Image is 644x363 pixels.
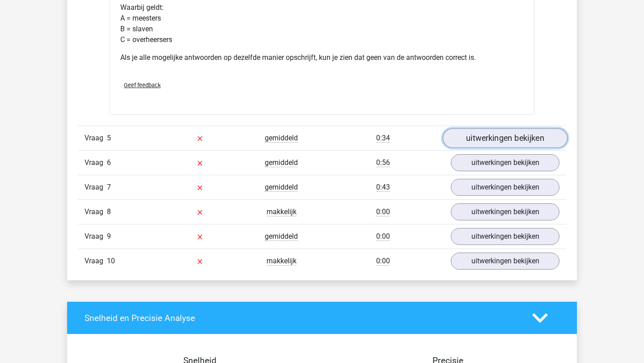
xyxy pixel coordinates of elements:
[85,133,107,144] span: Vraag
[451,253,559,270] a: uitwerkingen bekijken
[120,52,524,63] p: Als je alle mogelijke antwoorden op dezelfde manier opschrijft, kun je zien dat geen van de antwo...
[107,158,111,167] span: 6
[451,179,559,196] a: uitwerkingen bekijken
[265,158,298,167] span: gemiddeld
[124,82,161,89] span: Geef feedback
[443,128,568,148] a: uitwerkingen bekijken
[451,228,559,245] a: uitwerkingen bekijken
[107,232,111,241] span: 9
[451,154,559,171] a: uitwerkingen bekijken
[107,257,115,265] span: 10
[265,183,298,192] span: gemiddeld
[85,256,107,266] span: Vraag
[451,203,559,220] a: uitwerkingen bekijken
[376,134,390,143] span: 0:34
[267,257,297,266] span: makkelijk
[107,134,111,142] span: 5
[265,134,298,143] span: gemiddeld
[376,232,390,241] span: 0:00
[85,313,519,323] h4: Snelheid en Precisie Analyse
[107,183,111,191] span: 7
[85,207,107,217] span: Vraag
[85,231,107,242] span: Vraag
[85,157,107,168] span: Vraag
[376,257,390,266] span: 0:00
[265,232,298,241] span: gemiddeld
[85,182,107,193] span: Vraag
[376,207,390,216] span: 0:00
[267,207,297,216] span: makkelijk
[120,2,524,45] p: Waarbij geldt: A = meesters B = slaven C = overheersers
[376,158,390,167] span: 0:56
[376,183,390,192] span: 0:43
[107,207,111,216] span: 8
